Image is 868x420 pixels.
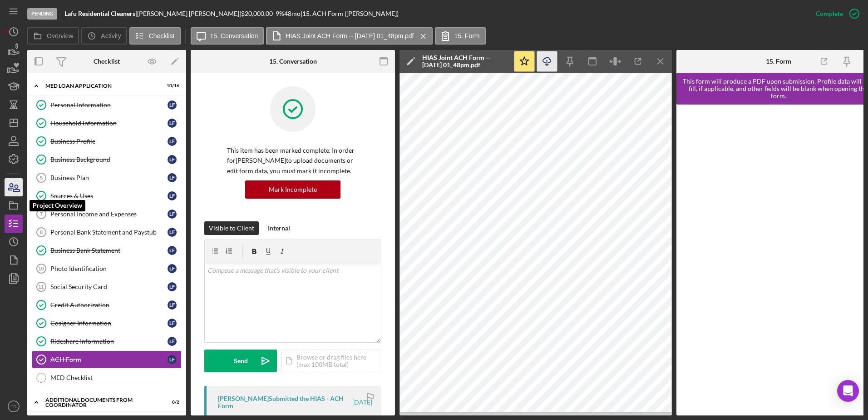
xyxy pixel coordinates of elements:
[422,54,508,69] div: HIAS Joint ACH Form -- [DATE] 01_48pm.pdf
[168,228,177,237] div: L F
[168,173,177,182] div: L F
[47,32,73,40] label: Overview
[168,300,177,310] div: L F
[269,58,317,65] div: 15. Conversation
[50,265,168,272] div: Photo Identification
[234,350,248,372] div: Send
[32,187,182,205] a: Sources & UsesLF
[50,247,168,254] div: Business Bank Statement
[816,5,843,23] div: Complete
[168,119,177,128] div: L F
[268,221,290,235] div: Internal
[168,282,177,291] div: L F
[168,264,177,273] div: L F
[168,155,177,164] div: L F
[269,180,317,199] div: Mark Incomplete
[50,301,168,309] div: Credit Authorization
[32,114,182,132] a: Household InformationLF
[245,180,340,199] button: Mark Incomplete
[807,5,863,23] button: Complete
[50,374,181,381] div: MED Checklist
[32,332,182,350] a: Rideshare InformationLF
[191,27,264,45] button: 15. Conversation
[81,27,127,45] button: Activity
[32,314,182,332] a: Cosigner InformationLF
[241,10,276,17] div: $20,000.00
[435,27,486,45] button: 15. Form
[266,27,432,45] button: HIAS Joint ACH Form -- [DATE] 01_48pm.pdf
[276,10,284,17] div: 9 %
[50,229,168,236] div: Personal Bank Statement and Paystub
[32,205,182,223] a: 7Personal Income and ExpensesLF
[209,221,254,235] div: Visible to Client
[286,32,414,40] label: HIAS Joint ACH Form -- [DATE] 01_48pm.pdf
[40,211,43,217] tspan: 7
[50,356,168,363] div: ACH Form
[352,399,372,406] time: 2025-08-12 17:49
[11,404,17,409] text: TD
[149,32,175,40] label: Checklist
[263,221,295,235] button: Internal
[27,27,79,45] button: Overview
[129,27,181,45] button: Checklist
[64,10,137,17] div: |
[32,241,182,260] a: Business Bank StatementLF
[454,32,480,40] label: 15. Form
[45,397,157,408] div: Additional Documents from Coordinator
[284,10,301,17] div: 48 mo
[5,397,23,415] button: TD
[168,191,177,200] div: L F
[168,137,177,146] div: L F
[766,58,791,65] div: 15. Form
[50,138,168,145] div: Business Profile
[50,120,168,127] div: Household Information
[32,296,182,314] a: Credit AuthorizationLF
[163,400,179,405] div: 0 / 2
[50,192,168,200] div: Sources & Uses
[32,223,182,241] a: 8Personal Bank Statement and PaystubLF
[32,260,182,278] a: 10Photo IdentificationLF
[38,266,44,271] tspan: 10
[50,174,168,181] div: Business Plan
[50,320,168,327] div: Cosigner Information
[210,32,258,40] label: 15. Conversation
[50,101,168,109] div: Personal Information
[32,96,182,114] a: Personal InformationLF
[227,145,359,176] p: This item has been marked complete. In order for [PERSON_NAME] to upload documents or edit form d...
[32,150,182,169] a: Business BackgroundLF
[301,10,399,17] div: | 15. ACH Form ([PERSON_NAME])
[50,156,168,163] div: Business Background
[50,338,168,345] div: Rideshare Information
[168,210,177,219] div: L F
[50,210,168,218] div: Personal Income and Expenses
[27,8,57,20] div: Pending
[168,355,177,364] div: L F
[168,100,177,110] div: L F
[137,10,241,17] div: [PERSON_NAME] [PERSON_NAME] |
[40,175,43,180] tspan: 5
[204,350,277,372] button: Send
[101,32,121,40] label: Activity
[45,83,157,89] div: MED Loan Application
[38,284,44,290] tspan: 11
[32,278,182,296] a: 11Social Security CardLF
[32,369,182,387] a: MED Checklist
[50,283,168,290] div: Social Security Card
[204,221,259,235] button: Visible to Client
[94,58,120,65] div: Checklist
[168,246,177,255] div: L F
[168,319,177,328] div: L F
[32,350,182,369] a: ACH FormLF
[64,10,135,17] b: Lafu Residential Cleaners
[218,395,351,410] div: [PERSON_NAME] Submitted the HIAS - ACH Form
[32,132,182,150] a: Business ProfileLF
[837,380,859,402] div: Open Intercom Messenger
[163,83,179,89] div: 10 / 16
[168,337,177,346] div: L F
[40,230,43,235] tspan: 8
[32,169,182,187] a: 5Business PlanLF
